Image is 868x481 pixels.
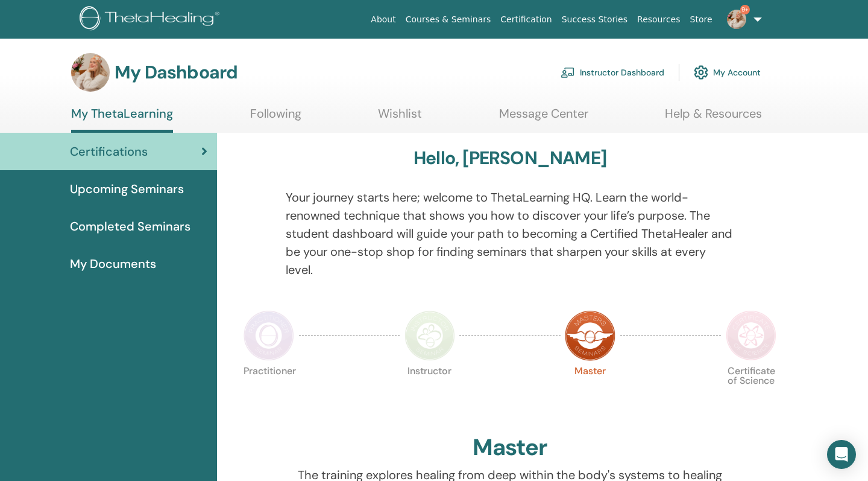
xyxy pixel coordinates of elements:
span: 9+ [740,5,750,14]
h3: My Dashboard [115,62,237,83]
p: Instructor [404,366,455,417]
img: Certificate of Science [726,310,776,361]
p: Your journey starts here; welcome to ThetaLearning HQ. Learn the world-renowned technique that sh... [286,188,735,279]
a: About [366,8,400,31]
div: Open Intercom Messenger [827,440,856,469]
a: My Account [694,59,761,86]
h3: Hello, [PERSON_NAME] [414,147,606,169]
h2: Master [473,434,547,462]
a: Courses & Seminars [401,8,496,31]
img: Practitioner [244,310,294,361]
p: Certificate of Science [726,366,776,417]
p: Master [565,366,615,417]
a: Success Stories [557,8,632,31]
span: Upcoming Seminars [70,180,184,198]
img: logo.png [80,6,224,33]
a: My ThetaLearning [71,106,173,133]
img: chalkboard-teacher.svg [561,67,575,78]
a: Store [685,8,717,31]
a: Message Center [499,106,588,130]
img: default.jpg [71,53,110,92]
span: Certifications [70,142,148,161]
a: Help & Resources [665,106,762,130]
img: Instructor [404,310,455,361]
a: Resources [632,8,685,31]
span: My Documents [70,255,156,273]
a: Certification [495,8,556,31]
p: Practitioner [244,366,294,417]
a: Instructor Dashboard [561,59,664,86]
img: cog.svg [694,62,708,83]
img: default.jpg [727,10,746,29]
a: Wishlist [378,106,422,130]
a: Following [250,106,301,130]
span: Completed Seminars [70,217,190,235]
img: Master [565,310,615,361]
